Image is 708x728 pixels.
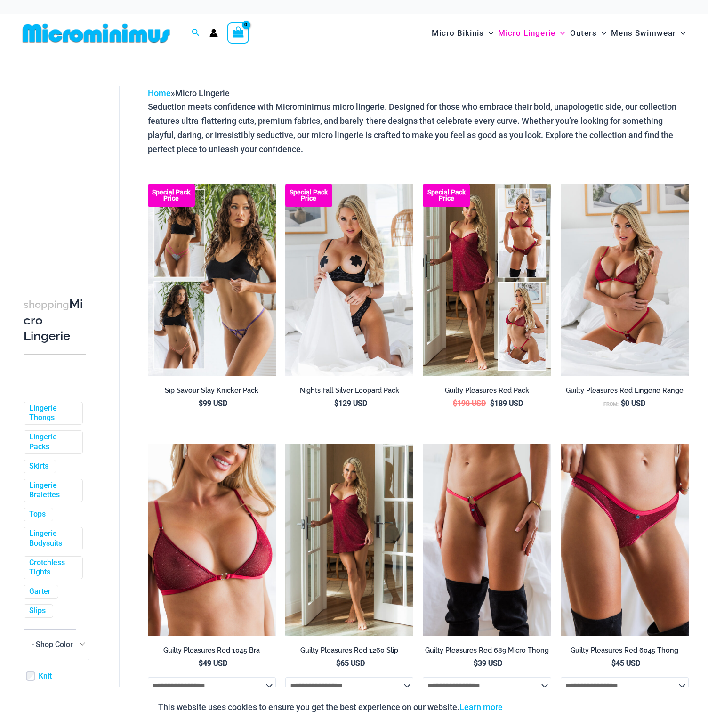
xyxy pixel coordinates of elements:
[611,21,676,45] span: Mens Swimwear
[561,386,689,395] h2: Guilty Pleasures Red Lingerie Range
[148,386,276,395] h2: Sip Savour Slay Knicker Pack
[474,659,478,668] span: $
[621,399,645,408] bdi: 0 USD
[676,21,685,45] span: Menu Toggle
[490,399,523,408] bdi: 189 USD
[561,386,689,398] a: Guilty Pleasures Red Lingerie Range
[611,659,640,668] bdi: 45 USD
[609,19,688,48] a: Mens SwimwearMenu ToggleMenu Toggle
[29,461,48,471] a: Skirts
[209,29,218,37] a: Account icon link
[597,21,606,45] span: Menu Toggle
[285,386,413,395] h2: Nights Fall Silver Leopard Pack
[568,19,609,48] a: OutersMenu ToggleMenu Toggle
[29,606,46,616] a: Slips
[29,510,46,519] a: Tops
[423,444,551,636] img: Guilty Pleasures Red 689 Micro 01
[423,189,470,202] b: Special Pack Price
[29,558,75,578] a: Crotchless Tights
[561,646,689,658] a: Guilty Pleasures Red 6045 Thong
[285,444,413,636] a: Guilty Pleasures Red 1260 Slip 01Guilty Pleasures Red 1260 Slip 02Guilty Pleasures Red 1260 Slip 02
[561,184,689,376] a: Guilty Pleasures Red 1045 Bra 689 Micro 05Guilty Pleasures Red 1045 Bra 689 Micro 06Guilty Pleasu...
[453,399,486,408] bdi: 198 USD
[227,22,249,44] a: View Shopping Cart, empty
[29,481,75,501] a: Lingerie Bralettes
[453,399,457,408] span: $
[29,587,51,597] a: Garter
[148,184,276,376] a: Collection Pack (9) Collection Pack b (5)Collection Pack b (5)
[336,659,365,668] bdi: 65 USD
[148,444,276,636] a: Guilty Pleasures Red 1045 Bra 01Guilty Pleasures Red 1045 Bra 02Guilty Pleasures Red 1045 Bra 02
[334,399,338,408] span: $
[484,21,493,45] span: Menu Toggle
[432,21,484,45] span: Micro Bikinis
[192,27,200,39] a: Search icon link
[199,399,227,408] bdi: 99 USD
[148,444,276,636] img: Guilty Pleasures Red 1045 Bra 01
[148,646,276,655] h2: Guilty Pleasures Red 1045 Bra
[423,444,551,636] a: Guilty Pleasures Red 689 Micro 01Guilty Pleasures Red 689 Micro 02Guilty Pleasures Red 689 Micro 02
[334,399,367,408] bdi: 129 USD
[561,184,689,376] img: Guilty Pleasures Red 1045 Bra 689 Micro 05
[29,404,75,423] a: Lingerie Thongs
[459,702,503,712] a: Learn more
[199,399,203,408] span: $
[24,79,108,267] iframe: TrustedSite Certified
[429,19,496,48] a: Micro BikinisMenu ToggleMenu Toggle
[285,646,413,658] a: Guilty Pleasures Red 1260 Slip
[285,444,413,636] img: Guilty Pleasures Red 1260 Slip 01
[423,386,551,395] h2: Guilty Pleasures Red Pack
[285,184,413,376] img: Nights Fall Silver Leopard 1036 Bra 6046 Thong 09v2
[423,646,551,655] h2: Guilty Pleasures Red 689 Micro Thong
[148,189,195,202] b: Special Pack Price
[423,646,551,658] a: Guilty Pleasures Red 689 Micro Thong
[285,184,413,376] a: Nights Fall Silver Leopard 1036 Bra 6046 Thong 09v2 Nights Fall Silver Leopard 1036 Bra 6046 Thon...
[24,630,89,660] span: - Shop Color
[24,629,89,660] span: - Shop Color
[570,21,597,45] span: Outers
[285,386,413,398] a: Nights Fall Silver Leopard Pack
[29,432,75,452] a: Lingerie Packs
[498,21,555,45] span: Micro Lingerie
[24,299,69,310] span: shopping
[148,88,230,98] span: »
[490,399,494,408] span: $
[148,184,276,376] img: Collection Pack (9)
[423,184,551,376] img: Guilty Pleasures Red Collection Pack F
[336,659,340,668] span: $
[603,401,619,407] span: From:
[24,296,86,344] h3: Micro Lingerie
[474,659,502,668] bdi: 39 USD
[561,444,689,636] img: Guilty Pleasures Red 6045 Thong 01
[39,671,52,681] a: Knit
[19,23,174,44] img: MM SHOP LOGO FLAT
[561,646,689,655] h2: Guilty Pleasures Red 6045 Thong
[32,640,73,649] span: - Shop Color
[199,659,227,668] bdi: 49 USD
[199,659,203,668] span: $
[175,88,230,98] span: Micro Lingerie
[148,88,171,98] a: Home
[148,646,276,658] a: Guilty Pleasures Red 1045 Bra
[423,386,551,398] a: Guilty Pleasures Red Pack
[496,19,567,48] a: Micro LingerieMenu ToggleMenu Toggle
[621,399,625,408] span: $
[561,444,689,636] a: Guilty Pleasures Red 6045 Thong 01Guilty Pleasures Red 6045 Thong 02Guilty Pleasures Red 6045 Tho...
[29,529,75,549] a: Lingerie Bodysuits
[510,696,550,719] button: Accept
[158,700,503,714] p: This website uses cookies to ensure you get the best experience on our website.
[148,386,276,398] a: Sip Savour Slay Knicker Pack
[148,100,689,156] p: Seduction meets confidence with Microminimus micro lingerie. Designed for those who embrace their...
[285,646,413,655] h2: Guilty Pleasures Red 1260 Slip
[423,184,551,376] a: Guilty Pleasures Red Collection Pack F Guilty Pleasures Red Collection Pack BGuilty Pleasures Red...
[611,659,616,668] span: $
[285,189,332,202] b: Special Pack Price
[555,21,565,45] span: Menu Toggle
[428,17,689,49] nav: Site Navigation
